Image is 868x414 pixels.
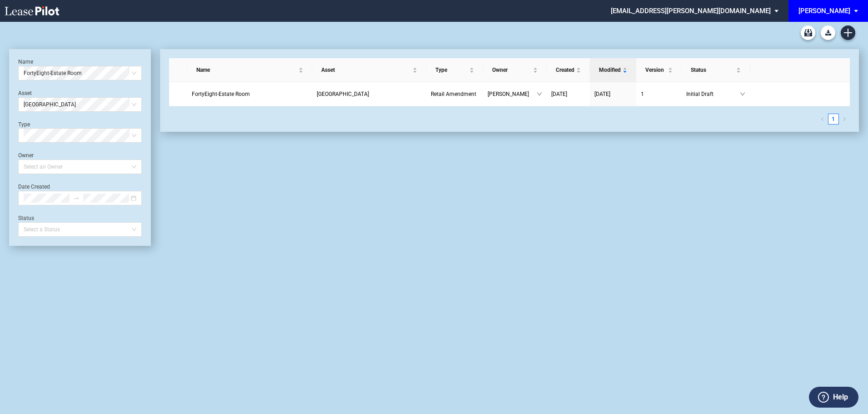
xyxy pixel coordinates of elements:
span: Type [435,65,468,75]
span: Status [691,65,734,75]
label: Name [18,59,33,65]
span: Version [645,65,666,75]
a: 1 [828,114,838,124]
span: Modified [599,65,621,75]
button: Help [809,387,858,408]
span: FortyEight-Estate Room [24,66,136,80]
label: Asset [18,90,32,96]
label: Type [18,121,30,128]
span: down [537,91,542,97]
th: Modified [590,58,636,82]
span: [PERSON_NAME] [488,90,537,99]
a: Archive [801,25,815,40]
span: FortyEight-Estate Room [192,91,250,97]
a: [GEOGRAPHIC_DATA] [317,90,422,99]
label: Help [833,391,848,403]
li: Next Page [839,114,850,125]
a: 1 [641,90,677,99]
th: Owner [483,58,547,82]
span: Retail Amendment [431,91,476,97]
li: Previous Page [817,114,828,125]
span: Owner [492,65,531,75]
span: [DATE] [551,91,567,97]
span: swap-right [73,195,80,201]
a: FortyEight-Estate Room [192,90,308,99]
th: Name [187,58,312,82]
div: [PERSON_NAME] [798,7,850,15]
label: Status [18,215,34,221]
span: Created [556,65,574,75]
th: Version [636,58,682,82]
th: Asset [312,58,426,82]
button: right [839,114,850,125]
span: [DATE] [594,91,610,97]
th: Status [682,58,750,82]
label: Owner [18,152,34,159]
th: Created [547,58,590,82]
li: 1 [828,114,839,125]
span: Freshfields Village [317,91,369,97]
a: [DATE] [594,90,632,99]
span: Name [196,65,297,75]
span: Asset [321,65,411,75]
span: 1 [641,91,644,97]
button: left [817,114,828,125]
span: right [842,117,847,121]
span: to [73,195,80,201]
a: Retail Amendment [431,90,479,99]
button: Download Blank Form [821,25,835,40]
span: down [740,91,745,97]
span: Freshfields Village [24,98,136,111]
th: Type [426,58,483,82]
span: left [820,117,825,121]
a: Create new document [841,25,855,40]
label: Date Created [18,184,50,190]
span: Initial Draft [686,90,740,99]
md-menu: Download Blank Form List [818,25,838,40]
a: [DATE] [551,90,585,99]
